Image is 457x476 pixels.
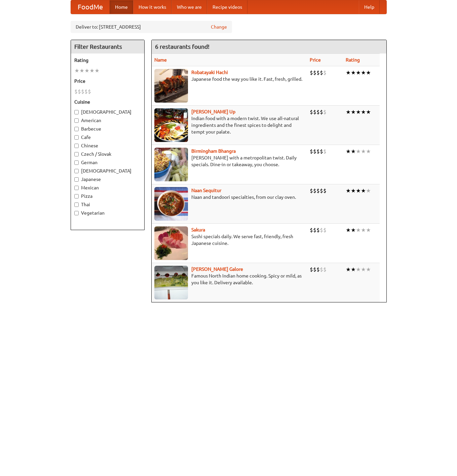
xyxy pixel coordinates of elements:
[74,152,79,156] input: Czech / Slovak
[346,69,351,76] li: ★
[74,168,141,174] label: [DEMOGRAPHIC_DATA]
[154,57,167,63] a: Name
[191,266,243,272] a: [PERSON_NAME] Galore
[154,69,188,103] img: robatayaki.jpg
[346,57,360,63] a: Rating
[191,70,228,75] a: Robatayaki Hachi
[81,88,84,95] li: $
[74,144,79,148] input: Chinese
[74,127,79,131] input: Barbecue
[74,125,141,132] label: Barbecue
[88,88,91,95] li: $
[366,148,371,155] li: ★
[316,69,320,76] li: $
[351,187,356,194] li: ★
[74,117,141,124] label: American
[74,134,141,141] label: Cafe
[74,135,79,140] input: Cafe
[316,187,320,194] li: $
[133,0,172,14] a: How it works
[313,266,316,273] li: $
[310,266,313,273] li: $
[351,266,356,273] li: ★
[154,272,305,286] p: Famous North Indian home cooking. Spicy or mild, as you like it. Delivery available.
[191,227,205,232] a: Sakura
[74,99,141,105] h5: Cuisine
[356,108,361,116] li: ★
[74,118,79,123] input: American
[74,186,79,190] input: Mexican
[359,0,380,14] a: Help
[310,148,313,155] li: $
[74,159,141,166] label: German
[320,148,323,155] li: $
[74,110,79,114] input: [DEMOGRAPHIC_DATA]
[74,211,79,215] input: Vegetarian
[366,266,371,273] li: ★
[323,69,327,76] li: $
[356,187,361,194] li: ★
[366,187,371,194] li: ★
[110,0,133,14] a: Home
[361,226,366,234] li: ★
[361,69,366,76] li: ★
[154,108,188,142] img: curryup.jpg
[74,203,79,207] input: Thai
[323,148,327,155] li: $
[154,76,305,82] p: Japanese food the way you like it. Fast, fresh, grilled.
[313,148,316,155] li: $
[310,187,313,194] li: $
[74,67,79,74] li: ★
[310,57,321,63] a: Price
[351,226,356,234] li: ★
[154,187,188,221] img: naansequitur.jpg
[191,148,236,154] b: Birmingham Bhangra
[316,108,320,116] li: $
[323,108,327,116] li: $
[74,78,141,84] h5: Price
[191,109,235,114] a: [PERSON_NAME] Up
[154,154,305,168] p: [PERSON_NAME] with a metropolitan twist. Daily specials. Dine-in or takeaway, you choose.
[346,108,351,116] li: ★
[310,226,313,234] li: $
[361,187,366,194] li: ★
[154,115,305,135] p: Indian food with a modern twist. We use all-natural ingredients and the finest spices to delight ...
[78,88,81,95] li: $
[172,0,207,14] a: Who we are
[366,108,371,116] li: ★
[154,148,188,181] img: bhangra.jpg
[323,266,327,273] li: $
[74,176,141,183] label: Japanese
[316,148,320,155] li: $
[351,108,356,116] li: ★
[346,148,351,155] li: ★
[71,40,144,53] h4: Filter Restaurants
[356,148,361,155] li: ★
[313,226,316,234] li: $
[346,266,351,273] li: ★
[84,88,88,95] li: $
[74,210,141,216] label: Vegetarian
[84,67,89,74] li: ★
[79,67,84,74] li: ★
[74,177,79,182] input: Japanese
[316,266,320,273] li: $
[361,148,366,155] li: ★
[361,108,366,116] li: ★
[361,266,366,273] li: ★
[207,0,247,14] a: Recipe videos
[89,67,94,74] li: ★
[191,188,221,193] b: Naan Sequitur
[366,226,371,234] li: ★
[155,43,210,50] ng-pluralize: 6 restaurants found!
[320,226,323,234] li: $
[74,160,79,165] input: German
[154,266,188,299] img: currygalore.jpg
[154,233,305,247] p: Sushi specials daily. We serve fast, friendly, fresh Japanese cuisine.
[323,226,327,234] li: $
[74,194,79,198] input: Pizza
